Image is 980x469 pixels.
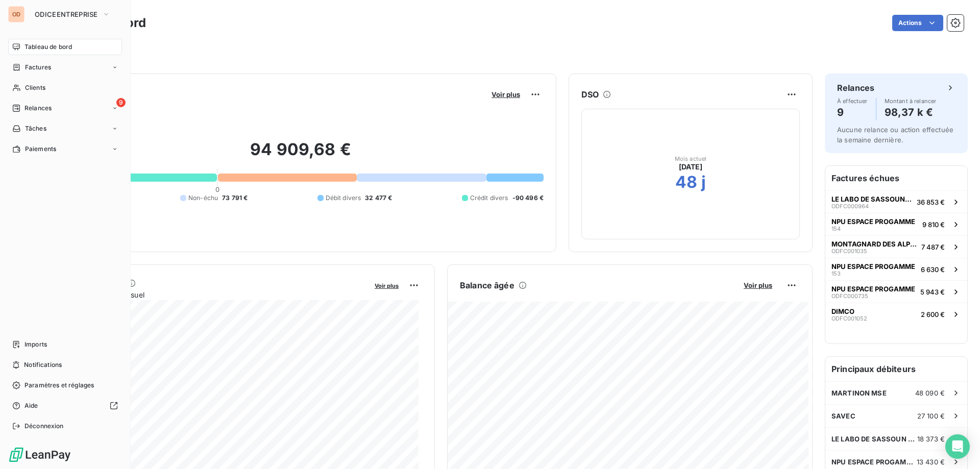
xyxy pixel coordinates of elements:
[8,6,24,22] div: OD
[831,412,855,420] span: SAVEC
[831,285,915,293] span: NPU ESPACE PROGAMME
[24,360,62,369] span: Notifications
[831,435,917,443] span: LE LABO DE SASSOUN - SIEGE SOCIAL
[326,193,361,203] span: Débit divers
[675,172,697,192] h2: 48
[825,303,967,325] button: DIMCOODFC0010522 600 €
[35,10,98,18] span: ODICEENTREPRISE
[825,213,967,235] button: NPU ESPACE PROGAMME1549 810 €
[460,279,514,291] h6: Balance âgée
[915,389,945,397] span: 48 090 €
[8,447,71,463] img: Logo LeanPay
[24,42,72,52] span: Tableau de bord
[831,315,867,322] span: ODFC001052
[945,434,970,459] div: Open Intercom Messenger
[372,281,402,290] button: Voir plus
[741,281,775,290] button: Voir plus
[831,270,841,277] span: 153
[188,193,218,203] span: Non-échu
[470,193,508,203] span: Crédit divers
[917,198,945,206] span: 36 853 €
[24,104,52,113] span: Relances
[25,124,46,133] span: Tâches
[116,98,126,107] span: 9
[892,15,943,31] button: Actions
[675,156,707,162] span: Mois actuel
[885,104,937,120] h4: 98,37 k €
[831,262,915,270] span: NPU ESPACE PROGAMME
[837,104,868,120] h4: 9
[8,398,122,414] a: Aide
[837,98,868,104] span: À effectuer
[512,193,544,203] span: -90 496 €
[831,307,854,315] span: DIMCO
[831,458,917,466] span: NPU ESPACE PROGAMME
[831,240,917,248] span: MONTAGNARD DES ALPES
[917,458,945,466] span: 13 430 €
[24,340,47,349] span: Imports
[831,217,915,226] span: NPU ESPACE PROGAMME
[492,90,520,98] span: Voir plus
[885,98,937,104] span: Montant à relancer
[215,185,219,193] span: 0
[831,293,868,299] span: ODFC000735
[25,144,56,154] span: Paiements
[25,83,45,92] span: Clients
[24,401,38,410] span: Aide
[917,435,945,443] span: 18 373 €
[825,166,967,190] h6: Factures échues
[825,190,967,213] button: LE LABO DE SASSOUN - SIEGE SOCIALODFC00096436 853 €
[24,422,64,431] span: Déconnexion
[921,265,945,274] span: 6 630 €
[831,389,887,397] span: MARTINON MSE
[488,90,523,99] button: Voir plus
[581,88,599,101] h6: DSO
[701,172,706,192] h2: j
[831,226,841,232] span: 154
[24,381,94,390] span: Paramètres et réglages
[831,195,913,203] span: LE LABO DE SASSOUN - SIEGE SOCIAL
[825,280,967,303] button: NPU ESPACE PROGAMMEODFC0007355 943 €
[825,235,967,258] button: MONTAGNARD DES ALPESODFC0010357 487 €
[837,82,874,94] h6: Relances
[922,220,945,229] span: 9 810 €
[825,357,967,381] h6: Principaux débiteurs
[920,288,945,296] span: 5 943 €
[25,63,51,72] span: Factures
[921,310,945,318] span: 2 600 €
[744,281,772,289] span: Voir plus
[58,139,544,170] h2: 94 909,68 €
[365,193,392,203] span: 32 477 €
[825,258,967,280] button: NPU ESPACE PROGAMME1536 630 €
[679,162,703,172] span: [DATE]
[222,193,248,203] span: 73 791 €
[837,126,953,144] span: Aucune relance ou action effectuée la semaine dernière.
[921,243,945,251] span: 7 487 €
[831,203,869,209] span: ODFC000964
[375,282,399,289] span: Voir plus
[831,248,867,254] span: ODFC001035
[58,289,367,300] span: Chiffre d'affaires mensuel
[917,412,945,420] span: 27 100 €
